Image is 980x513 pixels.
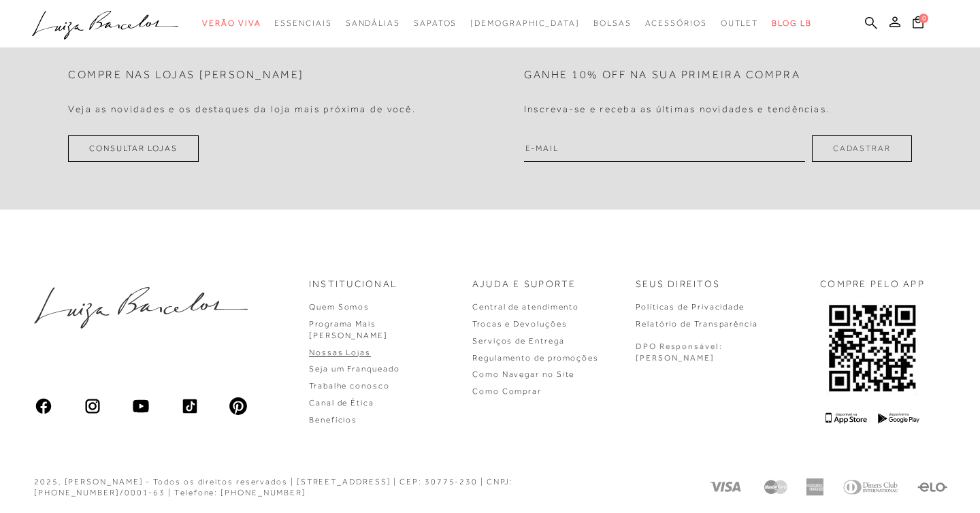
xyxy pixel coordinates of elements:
img: QRCODE [828,301,917,395]
span: Sandálias [346,18,400,28]
a: Seja um Franqueado [309,364,400,374]
img: Diners Club [840,478,901,496]
a: noSubCategoriesText [645,11,707,36]
h4: Veja as novidades e os destaques da loja mais próxima de você. [68,103,416,115]
img: luiza-barcelos.png [34,287,248,329]
span: Essenciais [274,18,331,28]
img: American Express [806,478,823,496]
a: noSubCategoriesText [274,11,331,36]
a: Canal de Ética [309,398,374,408]
span: BLOG LB [772,18,811,28]
a: Como Navegar no Site [472,369,574,379]
span: Bolsas [593,18,632,28]
p: COMPRE PELO APP [820,278,925,291]
p: Ajuda e Suporte [472,278,576,291]
a: Regulamento de promoções [472,353,599,363]
span: [DEMOGRAPHIC_DATA] [470,18,580,28]
img: Visa [708,478,746,496]
img: Mastercard [762,478,789,496]
a: noSubCategoriesText [202,11,261,36]
a: noSubCategoriesText [414,11,457,36]
input: E-mail [524,135,805,162]
img: tiktok [180,397,199,416]
a: Serviços de Entrega [472,336,564,346]
span: 0 [919,14,928,23]
img: Google Play Logo [878,412,919,424]
span: Outlet [721,18,759,28]
a: noSubCategoriesText [470,11,580,36]
h2: Ganhe 10% off na sua primeira compra [524,69,800,82]
a: Programa Mais [PERSON_NAME] [309,319,388,340]
img: App Store Logo [826,412,867,424]
a: BLOG LB [772,11,811,36]
a: Central de atendimento [472,302,579,312]
span: Verão Viva [202,18,261,28]
img: instagram_material_outline [83,397,102,416]
a: Trabalhe conosco [309,381,390,391]
p: DPO Responsável: [PERSON_NAME] [636,341,723,364]
div: 2025, [PERSON_NAME] - Todos os direitos reservados | [STREET_ADDRESS] | CEP: 30775-230 | CNPJ: [P... [34,476,612,499]
p: Seus Direitos [636,278,720,291]
h2: Compre nas lojas [PERSON_NAME] [68,69,304,82]
span: Acessórios [645,18,707,28]
button: Cadastrar [812,135,912,162]
img: pinterest_ios_filled [229,397,248,416]
a: Nossas Lojas [309,348,371,357]
span: Sapatos [414,18,457,28]
a: Benefícios [309,415,357,425]
a: Relatório de Transparência [636,319,758,329]
p: Institucional [309,278,397,291]
img: youtube_material_rounded [131,397,150,416]
a: noSubCategoriesText [593,11,632,36]
a: Como Comprar [472,386,542,396]
a: Consultar Lojas [68,135,199,162]
h4: Inscreva-se e receba as últimas novidades e tendências. [524,103,830,115]
img: facebook_ios_glyph [34,397,53,416]
a: noSubCategoriesText [721,11,759,36]
button: 0 [909,15,928,33]
a: Políticas de Privacidade [636,302,745,312]
img: Elo [917,478,948,496]
a: Quem Somos [309,302,370,312]
a: noSubCategoriesText [346,11,400,36]
a: Trocas e Devoluções [472,319,567,329]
